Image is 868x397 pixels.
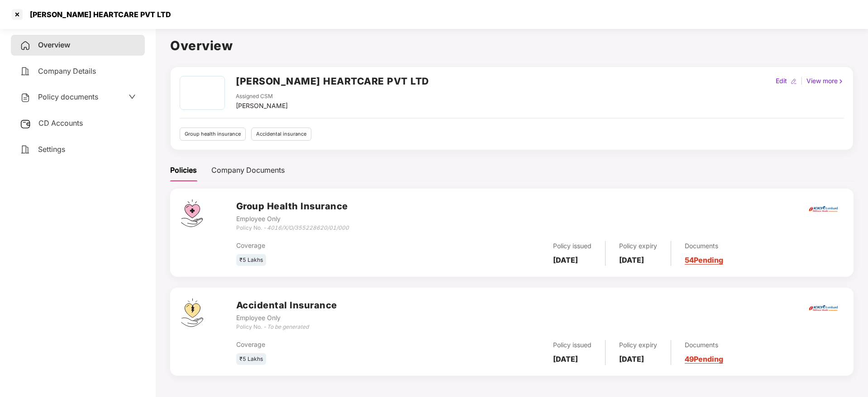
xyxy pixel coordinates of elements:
[236,92,288,101] div: Assigned CSM
[38,92,98,101] span: Policy documents
[267,323,309,330] i: To be generated
[619,255,644,265] b: [DATE]
[236,353,266,365] div: ₹5 Lakhs
[170,165,197,176] div: Policies
[553,241,591,251] div: Policy issued
[553,340,591,350] div: Policy issued
[236,101,288,111] div: [PERSON_NAME]
[129,93,136,100] span: down
[685,255,723,265] a: 54 Pending
[236,224,349,232] div: Policy No. -
[236,340,439,350] div: Coverage
[619,340,657,350] div: Policy expiry
[236,74,429,89] h2: [PERSON_NAME] HEARTCARE PVT LTD
[236,313,337,323] div: Employee Only
[553,255,578,265] b: [DATE]
[799,76,805,86] div: |
[181,199,203,227] img: svg+xml;base64,PHN2ZyB4bWxucz0iaHR0cDovL3d3dy53My5vcmcvMjAwMC9zdmciIHdpZHRoPSI0Ny43MTQiIGhlaWdodD...
[685,340,723,350] div: Documents
[180,128,246,141] div: Group health insurance
[236,254,266,266] div: ₹5 Lakhs
[20,66,31,77] img: svg+xml;base64,PHN2ZyB4bWxucz0iaHR0cDovL3d3dy53My5vcmcvMjAwMC9zdmciIHdpZHRoPSIyNCIgaGVpZ2h0PSIyNC...
[251,128,311,141] div: Accidental insurance
[38,145,65,154] span: Settings
[236,214,349,224] div: Employee Only
[236,199,349,213] h3: Group Health Insurance
[685,354,723,364] a: 49 Pending
[774,76,789,86] div: Edit
[619,354,644,364] b: [DATE]
[38,40,70,49] span: Overview
[553,354,578,364] b: [DATE]
[181,298,203,327] img: svg+xml;base64,PHN2ZyB4bWxucz0iaHR0cDovL3d3dy53My5vcmcvMjAwMC9zdmciIHdpZHRoPSI0OS4zMjEiIGhlaWdodD...
[236,298,337,312] h3: Accidental Insurance
[24,10,171,19] div: [PERSON_NAME] HEARTCARE PVT LTD
[619,241,657,251] div: Policy expiry
[838,78,844,85] img: rightIcon
[211,165,285,176] div: Company Documents
[38,66,96,76] span: Company Details
[267,224,349,231] i: 4016/X/O/355228620/01/000
[20,40,31,51] img: svg+xml;base64,PHN2ZyB4bWxucz0iaHR0cDovL3d3dy53My5vcmcvMjAwMC9zdmciIHdpZHRoPSIyNCIgaGVpZ2h0PSIyNC...
[807,203,839,215] img: icici.png
[20,144,31,155] img: svg+xml;base64,PHN2ZyB4bWxucz0iaHR0cDovL3d3dy53My5vcmcvMjAwMC9zdmciIHdpZHRoPSIyNCIgaGVpZ2h0PSIyNC...
[20,92,31,103] img: svg+xml;base64,PHN2ZyB4bWxucz0iaHR0cDovL3d3dy53My5vcmcvMjAwMC9zdmciIHdpZHRoPSIyNCIgaGVpZ2h0PSIyNC...
[791,78,797,85] img: editIcon
[805,76,846,86] div: View more
[685,241,723,251] div: Documents
[170,36,854,56] h1: Overview
[236,241,439,250] div: Coverage
[807,302,839,314] img: icici.png
[236,323,337,331] div: Policy No. -
[38,118,83,128] span: CD Accounts
[20,118,31,129] img: svg+xml;base64,PHN2ZyB3aWR0aD0iMjUiIGhlaWdodD0iMjQiIHZpZXdCb3g9IjAgMCAyNSAyNCIgZmlsbD0ibm9uZSIgeG...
